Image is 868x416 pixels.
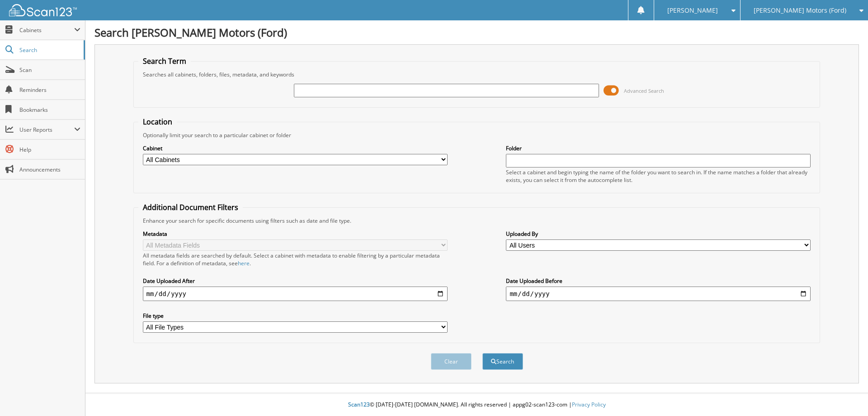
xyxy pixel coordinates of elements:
[482,353,523,370] button: Search
[138,56,191,66] legend: Search Term
[19,86,80,94] span: Reminders
[143,252,448,267] div: All metadata fields are searched by default. Select a cabinet with metadata to enable filtering b...
[9,4,77,16] img: scan123-logo-white.svg
[624,87,664,94] span: Advanced Search
[348,401,370,408] span: Scan123
[19,26,74,34] span: Cabinets
[138,202,243,212] legend: Additional Document Filters
[238,259,250,267] a: here
[138,217,816,225] div: Enhance your search for specific documents using filters such as date and file type.
[85,394,868,416] div: © [DATE]-[DATE] [DOMAIN_NAME]. All rights reserved | appg02-scan123-com |
[506,287,811,301] input: end
[506,277,811,285] label: Date Uploaded Before
[19,106,80,114] span: Bookmarks
[19,146,80,153] span: Help
[506,144,811,152] label: Folder
[138,71,816,78] div: Searches all cabinets, folders, files, metadata, and keywords
[19,46,79,54] span: Search
[754,8,846,13] span: [PERSON_NAME] Motors (Ford)
[19,66,80,74] span: Scan
[143,287,448,301] input: start
[572,401,606,408] a: Privacy Policy
[143,144,448,152] label: Cabinet
[667,8,718,13] span: [PERSON_NAME]
[19,166,80,173] span: Announcements
[143,230,448,238] label: Metadata
[431,353,472,370] button: Clear
[506,230,811,238] label: Uploaded By
[94,25,859,40] h1: Search [PERSON_NAME] Motors (Ford)
[138,117,177,127] legend: Location
[19,126,74,134] span: User Reports
[138,131,816,139] div: Optionally limit your search to a particular cabinet or folder
[143,312,448,320] label: File type
[506,168,811,184] div: Select a cabinet and begin typing the name of the folder you want to search in. If the name match...
[143,277,448,285] label: Date Uploaded After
